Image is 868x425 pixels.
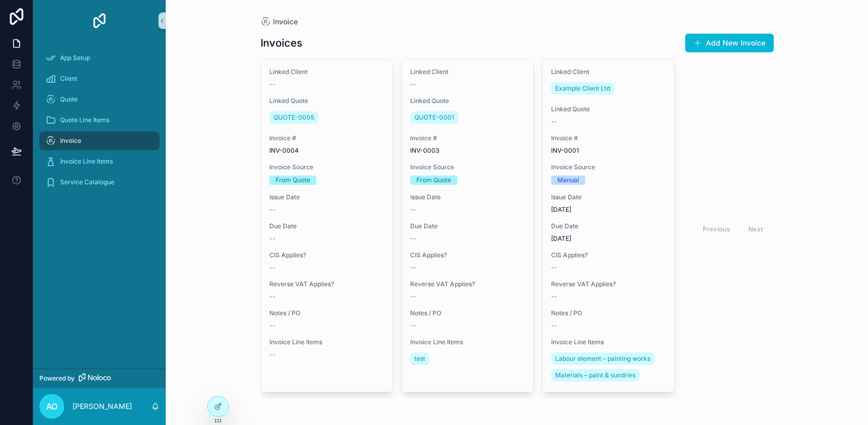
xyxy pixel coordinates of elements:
span: -- [551,118,557,126]
span: Reverse VAT Applies? [410,280,525,288]
a: Linked Client--Linked QuoteQUOTE-0001Invoice #INV-0003Invoice SourceFrom QuoteIssue Date--Due Dat... [401,59,534,392]
span: AO [46,400,57,413]
a: Invoice [39,131,160,150]
span: Reverse VAT Applies? [269,280,384,288]
a: Labour element – painting works [551,353,655,365]
span: INV-0001 [551,146,666,155]
span: Issue Date [551,193,666,201]
span: CIS Applies? [269,251,384,259]
span: Due Date [269,222,384,230]
p: [PERSON_NAME] [73,401,132,412]
span: Example Client Ltd [555,84,610,93]
span: Issue Date [410,193,525,201]
span: Linked Quote [410,97,525,105]
span: INV-0004 [269,146,384,155]
span: Invoice Line Items [60,157,113,166]
span: Linked Quote [269,97,384,105]
span: -- [410,80,416,89]
span: -- [551,263,557,272]
span: Powered by [39,374,75,383]
a: test [410,353,429,365]
a: Quote [39,90,160,109]
span: -- [551,292,557,301]
span: [DATE] [551,235,666,243]
a: App Setup [39,49,160,67]
span: Due Date [410,222,525,230]
span: -- [410,263,416,272]
span: Materials – paint & sundries [555,371,635,379]
a: Powered by [33,369,166,388]
span: Invoice Line Items [410,338,525,346]
a: Linked ClientExample Client LtdLinked Quote--Invoice #INV-0001Invoice SourceManualIssue Date[DATE... [542,59,675,392]
span: -- [551,321,557,330]
span: Notes / PO [551,309,666,317]
span: Invoice [60,137,81,145]
span: [DATE] [551,206,666,214]
span: INV-0003 [410,146,525,155]
span: Linked Client [551,68,666,76]
span: Invoice # [410,134,525,142]
span: Invoice Source [551,163,666,171]
span: Linked Quote [551,105,666,113]
img: App logo [91,12,108,29]
a: Materials – paint & sundries [551,369,640,382]
span: -- [410,321,416,330]
div: From Quote [276,175,310,185]
div: From Quote [416,175,451,185]
span: Client [60,75,77,83]
a: Service Catalogue [39,173,160,192]
span: CIS Applies? [551,251,666,259]
span: Quote [60,95,78,104]
a: QUOTE-0001 [410,111,458,124]
span: Quote Line Items [60,116,109,124]
span: -- [410,235,416,243]
span: Issue Date [269,193,384,201]
a: Quote Line Items [39,111,160,129]
span: -- [269,206,276,214]
span: App Setup [60,54,90,62]
a: Example Client Ltd [551,82,614,95]
div: Manual [557,175,579,185]
span: Reverse VAT Applies? [551,280,666,288]
button: Add New Invoice [685,34,774,52]
span: QUOTE-0001 [414,113,454,122]
span: Due Date [551,222,666,230]
span: Invoice # [551,134,666,142]
a: Linked Client--Linked QuoteQUOTE-0005Invoice #INV-0004Invoice SourceFrom QuoteIssue Date--Due Dat... [261,59,393,392]
span: test [414,355,425,363]
span: QUOTE-0005 [273,113,314,122]
span: Linked Client [269,68,384,76]
span: Notes / PO [269,309,384,317]
a: QUOTE-0005 [269,111,319,124]
span: Labour element – painting works [555,355,650,363]
span: Service Catalogue [60,178,114,186]
span: Invoice Line Items [269,338,384,346]
span: -- [269,321,276,330]
span: Linked Client [410,68,525,76]
div: scrollable content [33,41,166,205]
span: -- [269,235,276,243]
span: -- [269,350,276,359]
span: CIS Applies? [410,251,525,259]
span: -- [269,292,276,301]
span: -- [269,263,276,272]
h1: Invoices [261,36,302,50]
a: Invoice Line Items [39,152,160,171]
span: -- [410,292,416,301]
span: -- [410,206,416,214]
a: Invoice [261,17,298,27]
span: -- [269,80,276,89]
span: Invoice [273,17,298,27]
span: Invoice Source [269,163,384,171]
span: Invoice Line Items [551,338,666,346]
span: Invoice # [269,134,384,142]
span: Invoice Source [410,163,525,171]
span: Notes / PO [410,309,525,317]
a: Client [39,69,160,88]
